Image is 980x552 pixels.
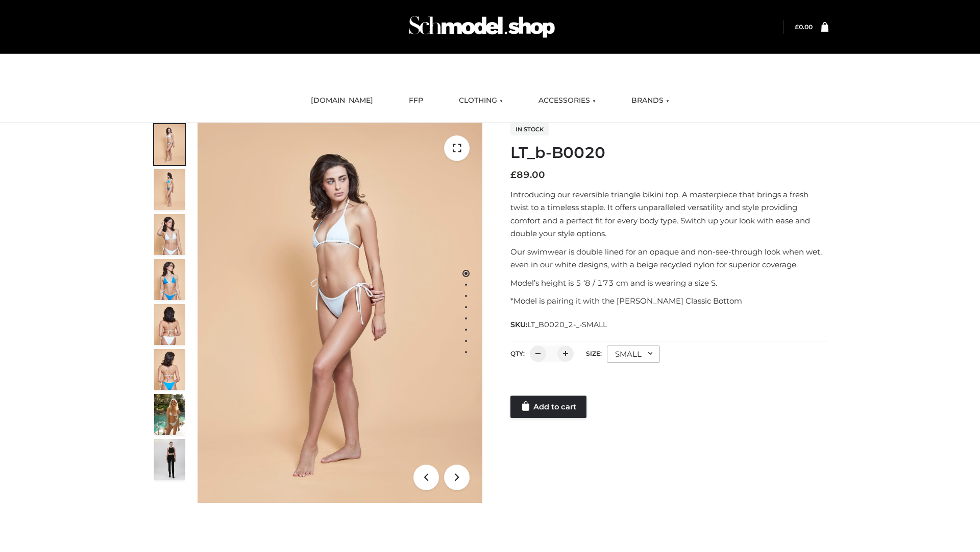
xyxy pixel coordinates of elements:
p: *Model is pairing it with the [PERSON_NAME] Classic Bottom [510,294,828,308]
a: BRANDS [624,89,677,112]
h1: LT_b-B0020 [510,144,828,162]
img: ArielClassicBikiniTop_CloudNine_AzureSky_OW114ECO_1-scaled.jpg [154,124,185,165]
span: In stock [510,123,549,135]
img: ArielClassicBikiniTop_CloudNine_AzureSky_OW114ECO_8-scaled.jpg [154,349,185,390]
p: Introducing our reversible triangle bikini top. A masterpiece that brings a fresh twist to a time... [510,188,828,240]
img: ArielClassicBikiniTop_CloudNine_AzureSky_OW114ECO_2-scaled.jpg [154,169,185,210]
img: Schmodel Admin 964 [405,7,558,47]
a: [DOMAIN_NAME] [303,89,381,112]
img: ArielClassicBikiniTop_CloudNine_AzureSky_OW114ECO_1 [198,123,482,503]
span: SKU: [510,318,608,331]
label: QTY: [510,350,525,357]
label: Size: [586,350,602,357]
bdi: 0.00 [795,23,813,31]
a: FFP [401,89,431,112]
span: £ [795,23,799,31]
img: ArielClassicBikiniTop_CloudNine_AzureSky_OW114ECO_4-scaled.jpg [154,259,185,300]
img: ArielClassicBikiniTop_CloudNine_AzureSky_OW114ECO_7-scaled.jpg [154,304,185,345]
bdi: 89.00 [510,169,545,180]
img: 49df5f96394c49d8b5cbdcda3511328a.HD-1080p-2.5Mbps-49301101_thumbnail.jpg [154,439,185,480]
div: SMALL [607,346,660,363]
p: Model’s height is 5 ‘8 / 173 cm and is wearing a size S. [510,277,828,290]
p: Our swimwear is double lined for an opaque and non-see-through look when wet, even in our white d... [510,245,828,271]
a: ACCESSORIES [531,89,603,112]
a: CLOTHING [451,89,510,112]
span: £ [510,169,517,180]
img: ArielClassicBikiniTop_CloudNine_AzureSky_OW114ECO_3-scaled.jpg [154,214,185,255]
a: Add to cart [510,396,586,418]
a: £0.00 [795,23,813,31]
span: LT_B0020_2-_-SMALL [527,320,607,329]
img: Arieltop_CloudNine_AzureSky2.jpg [154,394,185,435]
